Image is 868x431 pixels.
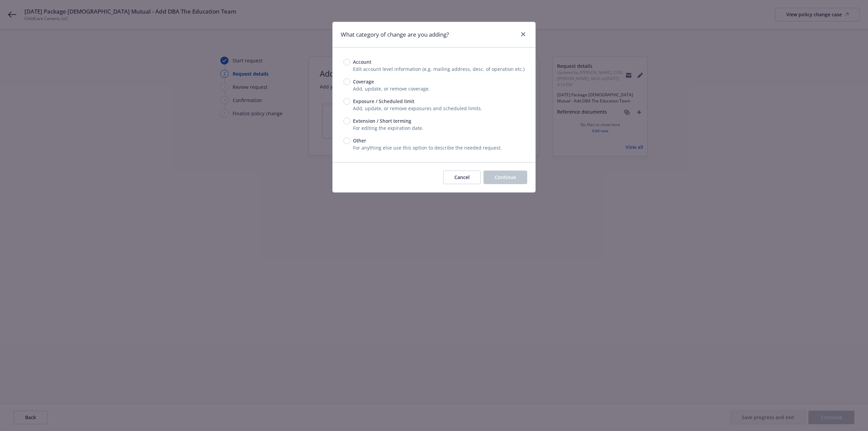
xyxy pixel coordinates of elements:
span: For anything else use this option to describe the needed request. [353,144,502,151]
a: close [519,30,527,38]
span: Extension / Short terming [353,117,411,124]
h1: What category of change are you adding? [341,30,449,39]
span: Continue [495,174,516,180]
span: Edit account level information (e.g. mailing address, desc. of operation etc.) [353,66,525,72]
span: Add, update, or remove exposures and scheduled limits. [353,105,482,112]
span: Add, update, or remove coverage. [353,85,430,92]
span: Account [353,58,371,65]
input: Coverage [343,78,350,85]
button: Continue [484,171,527,184]
span: For editing the expiration date. [353,125,423,131]
span: Other [353,137,366,144]
button: Cancel [443,171,481,184]
span: Exposure / Scheduled limit [353,98,414,105]
span: Cancel [454,174,470,180]
input: Other [343,137,350,144]
input: Extension / Short terming [343,118,350,124]
input: Exposure / Scheduled limit [343,98,350,105]
span: Coverage [353,78,374,85]
input: Account [343,59,350,65]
